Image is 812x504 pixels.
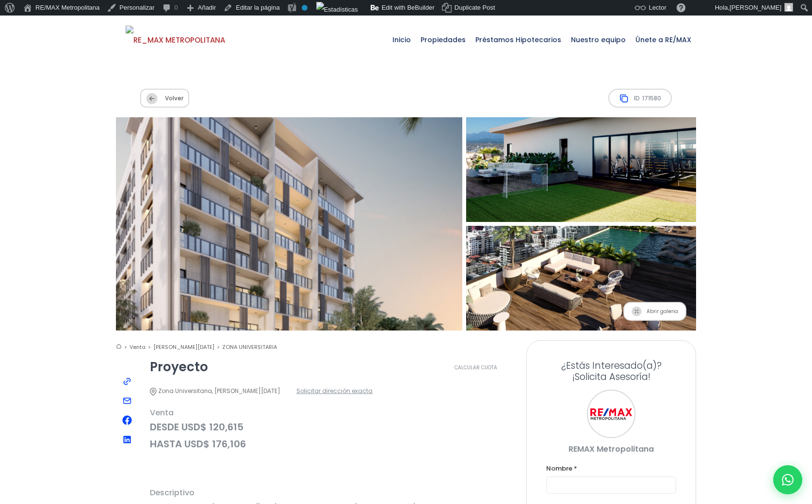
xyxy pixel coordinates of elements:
span: Préstamos Hipotecarios [471,25,566,54]
img: Abrir galeria [632,306,642,316]
span: DESDE USD$ 120,615 [150,421,512,433]
span: Copiar enlace [120,374,134,389]
img: Inicio [116,343,122,349]
img: Compartir en Linkedin [123,436,131,443]
span: Inicio [388,25,416,54]
img: Volver [146,93,158,104]
a: Propiedades [416,16,471,64]
a: Únete a RE/MAX [631,16,696,64]
span: Solicitar dirección exacta [296,385,373,397]
p: REMAX Metropolitana [546,443,676,455]
img: Proyecto en Zona Universitaria [98,107,480,341]
label: Nombre * [546,462,676,474]
span: ID [608,89,672,108]
img: Proyecto en Zona Universitaria [455,112,708,228]
img: RE_MAX METROPOLITANA [126,26,225,55]
img: Proyecto en Zona Universitaria [455,221,708,336]
a: Venta [130,343,151,351]
span: 171580 [642,92,661,104]
span: Volver [140,89,189,108]
a: Préstamos Hipotecarios [471,16,566,64]
span: Nuestro equipo [566,25,631,54]
div: No indexar [302,5,308,11]
a: Nuestro equipo [566,16,631,64]
a: Calcular Cuota [440,361,512,375]
span: [PERSON_NAME] [730,4,781,11]
span: Abrir galeria [623,302,686,321]
a: [PERSON_NAME][DATE] [153,343,220,351]
a: Inicio [388,16,416,64]
img: Icono de dirección [150,388,157,395]
div: RE/MAX Metropolitana [587,390,635,438]
h2: Descriptivo [150,489,512,497]
img: Copiar Enlace [122,377,132,386]
img: Visitas de 48 horas. Haz clic para ver más estadísticas del sitio. [316,2,358,17]
h1: Proyecto [150,361,208,373]
img: Copy Icon [619,94,629,103]
span: Propiedades [416,25,471,54]
h3: ¡Solicita Asesoría! [546,360,676,382]
a: RE/MAX Metropolitana [126,16,225,64]
span: HASTA USD$ 176,106 [150,438,512,450]
img: Compartir por correo [122,396,132,406]
span: Venta [150,407,512,419]
span: Zona Universitaria, [PERSON_NAME][DATE] [150,385,280,397]
a: ZONA UNIVERSITARIA [222,343,277,351]
span: ¿Estás Interesado(a)? [546,360,676,371]
span: Únete a RE/MAX [631,25,696,54]
img: Compartir en Facebook [122,415,132,425]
